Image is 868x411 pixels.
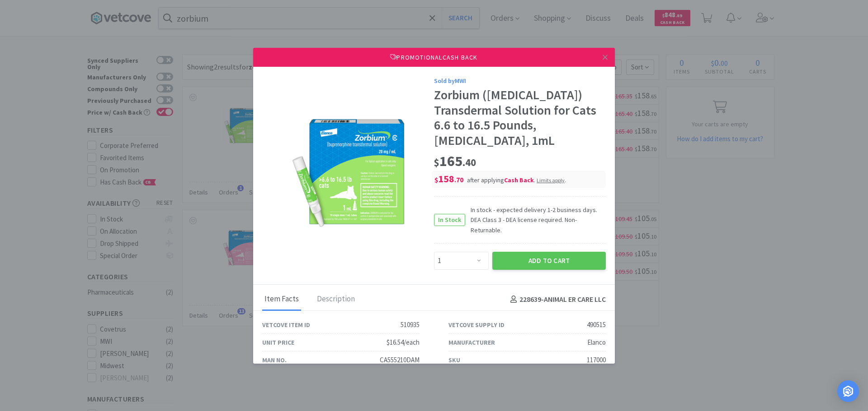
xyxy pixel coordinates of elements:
[434,172,463,185] span: 158
[434,156,439,169] span: $
[587,337,606,348] div: Elanco
[462,156,476,169] span: . 40
[434,76,606,86] div: Sold by MWI
[465,205,606,235] span: In stock - expected delivery 1-2 business days. DEA Class 3 - DEA license required. Non-Returnable.
[434,214,465,226] span: In Stock
[537,176,566,184] div: .
[492,252,606,270] button: Add to Cart
[587,355,606,365] div: 117000
[262,355,287,365] div: Man No.
[587,319,606,330] div: 490515
[401,319,420,330] div: 510935
[262,320,310,330] div: Vetcove Item ID
[454,175,463,184] span: . 70
[507,294,606,305] h4: 228639 - ANIMAL ER CARE LLC
[467,176,566,184] span: after applying .
[448,337,495,347] div: Manufacturer
[262,337,294,347] div: Unit Price
[448,355,460,365] div: SKU
[434,152,476,170] span: 165
[448,320,505,330] div: Vetcove Supply ID
[315,288,357,311] div: Description
[434,175,438,184] span: $
[434,88,606,148] div: Zorbium ([MEDICAL_DATA]) Transdermal Solution for Cats 6.6 to 16.5 Pounds, [MEDICAL_DATA], 1mL
[537,177,565,184] span: Limits apply
[380,355,420,365] div: CA555210DAM
[262,288,301,311] div: Item Facts
[289,114,407,231] img: b684aa6c5e1946ba9247edc9dee1bece_490515.png
[837,380,859,402] div: Open Intercom Messenger
[387,337,420,348] div: $16.54/each
[504,176,534,184] i: Cash Back
[253,48,615,67] div: Promotional Cash Back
